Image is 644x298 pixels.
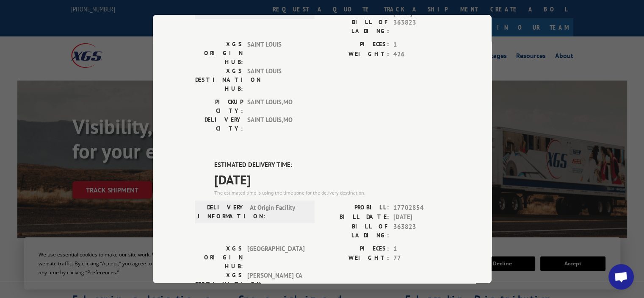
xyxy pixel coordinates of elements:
label: BILL OF LADING: [322,222,389,240]
label: XGS DESTINATION HUB: [195,271,243,298]
label: BILL DATE: [322,212,389,222]
label: PIECES: [322,40,389,50]
span: 1 [393,40,449,50]
span: [PERSON_NAME] CA [247,271,304,298]
div: The estimated time is using the time zone for the delivery destination. [214,189,449,197]
span: [DATE] [393,212,449,222]
label: XGS ORIGIN HUB: [195,40,243,67]
label: ESTIMATED DELIVERY TIME: [214,160,449,170]
span: At Origin Facility [250,203,307,221]
label: XGS DESTINATION HUB: [195,67,243,93]
label: PICKUP CITY: [195,97,243,115]
label: DELIVERY INFORMATION: [198,203,246,221]
span: SAINT LOUIS , MO [247,97,304,115]
label: DELIVERY CITY: [195,115,243,133]
label: BILL OF LADING: [322,18,389,36]
label: PIECES: [322,244,389,254]
label: PROBILL: [322,203,389,213]
label: WEIGHT: [322,253,389,263]
span: 426 [393,50,449,59]
label: XGS ORIGIN HUB: [195,244,243,271]
div: Open chat [608,264,634,290]
span: 363823 [393,222,449,240]
span: SAINT LOUIS [247,67,304,93]
span: SAINT LOUIS [247,40,304,67]
span: 1 [393,244,449,254]
span: SAINT LOUIS , MO [247,115,304,133]
span: 17702854 [393,203,449,213]
span: 77 [393,253,449,263]
span: [GEOGRAPHIC_DATA] [247,244,304,271]
span: [DATE] [214,170,449,189]
span: 363823 [393,18,449,36]
label: WEIGHT: [322,50,389,59]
